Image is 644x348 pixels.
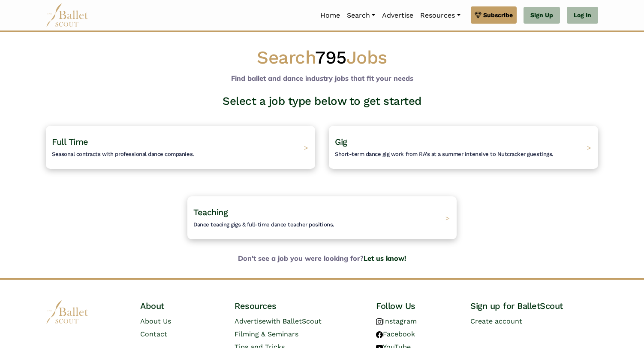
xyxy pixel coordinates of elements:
img: logo [46,300,89,324]
h4: Sign up for BalletScout [470,300,598,311]
img: gem.svg [475,10,481,20]
span: Subscribe [483,10,513,20]
span: > [304,143,308,152]
b: Find ballet and dance industry jobs that fit your needs [231,74,413,82]
a: Sign Up [524,7,560,24]
a: Advertisewith BalletScout [235,317,322,325]
h4: Follow Us [376,300,457,311]
a: Facebook [376,330,415,338]
span: > [445,214,450,222]
span: Teaching [193,207,228,217]
span: > [587,143,591,152]
b: Don't see a job you were looking for? [39,253,605,264]
span: 795 [315,47,346,68]
a: About Us [140,317,171,325]
img: instagram logo [376,318,383,325]
a: Resources [417,6,463,24]
span: Seasonal contracts with professional dance companies. [52,151,194,157]
a: TeachingDance teacing gigs & full-time dance teacher positions. > [187,196,457,239]
a: Full TimeSeasonal contracts with professional dance companies. > [46,126,315,169]
a: Let us know! [364,254,406,263]
h4: Resources [235,300,362,311]
span: Dance teacing gigs & full-time dance teacher positions. [193,221,334,228]
a: Create account [470,317,522,325]
a: Contact [140,330,167,338]
a: Filming & Seminars [235,330,298,338]
a: Home [317,6,343,24]
a: GigShort-term dance gig work from RA's at a summer intensive to Nutcracker guestings. > [329,126,598,169]
a: Search [343,6,379,24]
h4: About [140,300,221,311]
h1: Search Jobs [46,46,598,70]
h3: Select a job type below to get started [39,94,605,109]
span: Full Time [52,137,88,147]
a: Advertise [379,6,417,24]
span: Gig [335,137,347,147]
span: Short-term dance gig work from RA's at a summer intensive to Nutcracker guestings. [335,151,554,157]
a: Subscribe [471,6,517,24]
span: with BalletScout [266,317,322,325]
a: Instagram [376,317,417,325]
img: facebook logo [376,331,383,338]
a: Log In [567,7,598,24]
